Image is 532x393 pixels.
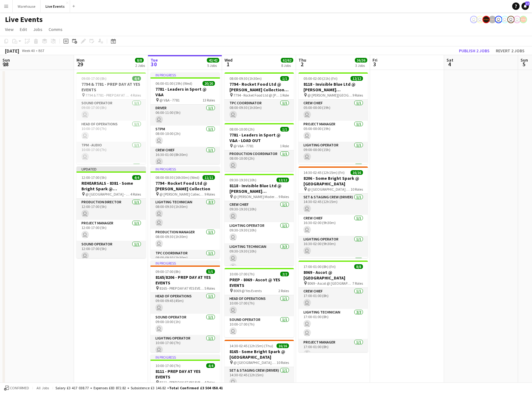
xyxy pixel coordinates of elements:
[76,100,146,121] app-card-role: Sound Operator1/109:00-17:00 (8h)
[225,174,294,266] div: 09:30-19:30 (10h)12/128118 - Invisible Blue Ltd @ [PERSON_NAME][GEOGRAPHIC_DATA] @ [PERSON_NAME] ...
[446,61,453,68] span: 4
[225,57,233,63] span: Wed
[307,281,352,286] span: 8069 - Ascot @ [GEOGRAPHIC_DATA]
[225,183,294,194] h3: 8118 - Invisible Blue Ltd @ [PERSON_NAME][GEOGRAPHIC_DATA]
[307,93,352,97] span: @ [PERSON_NAME][GEOGRAPHIC_DATA] - 8118
[298,61,306,68] span: 2
[76,220,146,241] app-card-role: Project Manager1/112:00-17:00 (5h)
[76,166,146,171] div: Updated
[299,175,368,187] h3: 8206 - Some Bright Spark @ [GEOGRAPHIC_DATA]
[204,192,215,196] span: 9 Roles
[229,127,255,132] span: 08:00-10:00 (2h)
[35,386,50,390] span: All jobs
[20,27,27,32] span: Edit
[31,25,45,33] a: Jobs
[150,61,158,68] span: 30
[351,76,363,81] span: 12/12
[150,293,220,314] app-card-role: Head of Operations1/109:00-09:45 (45m)
[476,16,484,23] app-user-avatar: Eden Hopkins
[76,57,85,63] span: Mon
[2,57,10,63] span: Sun
[521,2,529,10] a: 17
[303,76,338,81] span: 05:00-02:00 (21h) (Fri)
[299,257,368,305] app-card-role: Lighting Technician4/4
[280,93,289,97] span: 1 Role
[225,150,294,171] app-card-role: Production Coordinator1/108:00-10:00 (2h)
[204,380,215,385] span: 4 Roles
[299,261,368,352] app-job-card: 17:00-01:00 (8h) (Fri)8/88069 - Ascot @ [GEOGRAPHIC_DATA] 8069 - Ascot @ [GEOGRAPHIC_DATA]7 Roles...
[277,178,289,182] span: 12/12
[76,81,146,93] h3: 7794 & 7781 - PREP DAY AT YES EVENTS
[470,16,477,23] app-user-avatar: Nadia Addada
[233,360,277,365] span: @ [GEOGRAPHIC_DATA] - 8165
[150,274,220,286] h3: 8165/8206 - PREP DAY AT YES EVENTS
[299,339,368,360] app-card-role: Project Manager1/117:00-01:00 (8h)
[132,76,141,81] span: 4/4
[135,63,145,68] div: 2 Jobs
[130,93,141,97] span: 4 Roles
[520,16,527,23] app-user-avatar: Alex Gill
[280,76,289,81] span: 1/1
[150,355,220,360] div: In progress
[206,269,215,274] span: 5/5
[2,61,10,68] span: 28
[49,27,63,32] span: Comms
[277,360,289,365] span: 10 Roles
[225,367,294,388] app-card-role: Set & Staging Crew (Driver)1/114:30-02:45 (12h15m)
[159,98,180,102] span: @ V&A - 7781
[159,192,204,196] span: @ [PERSON_NAME] Collection - 7794
[225,100,294,121] app-card-role: TPC Coordinator1/108:00-09:30 (1h30m)
[280,127,289,132] span: 1/1
[150,335,220,356] app-card-role: Lighting Operator1/110:00-17:00 (7h)
[150,180,220,192] h3: 7794 - Rocket Food Ltd @ [PERSON_NAME] Collection
[85,93,130,97] span: 7794 & 7781 - PREP DAY AT YES EVENTS
[135,58,144,63] span: 8/8
[233,144,254,148] span: @ V&A - 7781
[5,15,43,24] h1: Live Events
[206,363,215,368] span: 4/4
[5,48,19,54] div: [DATE]
[507,16,515,23] app-user-avatar: Technical Department
[150,261,220,352] app-job-card: In progress09:00-17:00 (8h)5/58165/8206 - PREP DAY AT YES EVENTS 8165 - PREP DAY AT YES EVENTS5 R...
[2,25,16,33] a: View
[159,380,204,385] span: 8111 - PREP DAY AT YES EVENTS
[299,166,368,258] div: 14:30-02:45 (12h15m) (Fri)16/168206 - Some Bright Spark @ [GEOGRAPHIC_DATA] @ [GEOGRAPHIC_DATA] -...
[207,63,219,68] div: 5 Jobs
[150,369,220,380] h3: 8111 - PREP DAY AT YES EVENTS
[225,222,294,243] app-card-role: Lighting Operator1/109:30-19:30 (10h)
[76,121,146,142] app-card-role: Head of Operations1/110:00-17:00 (7h)
[203,81,215,86] span: 20/20
[76,166,146,258] app-job-card: Updated12:00-17:00 (5h)4/4REHEARSALS - 8381 - Some Bright Spark @ [GEOGRAPHIC_DATA] @ [GEOGRAPHIC...
[372,61,377,68] span: 3
[299,288,368,309] app-card-role: Crew Chief1/117:00-01:00 (8h)
[229,343,273,348] span: 14:30-02:45 (12h15m) (Thu)
[513,16,521,23] app-user-avatar: Technical Department
[81,175,107,180] span: 12:00-17:00 (5h)
[299,121,368,142] app-card-role: Project Manager1/105:00-00:00 (19h)
[233,288,262,293] span: 8069 @ Yes Events
[17,25,29,33] a: Edit
[225,277,294,288] h3: PREP - 8069 - Ascot @ YES EVENTS
[277,343,289,348] span: 16/16
[76,72,146,164] div: 09:00-17:00 (8h)4/47794 & 7781 - PREP DAY AT YES EVENTS 7794 & 7781 - PREP DAY AT YES EVENTS4 Rol...
[278,194,289,199] span: 9 Roles
[225,268,294,337] app-job-card: 10:00-17:00 (7h)2/2PREP - 8069 - Ascot @ YES EVENTS 8069 @ Yes Events2 RolesHead of Operations1/1...
[150,199,220,229] app-card-role: Lighting Technician2/208:00-09:30 (1h30m)
[299,236,368,257] app-card-role: Lighting Operator1/116:30-02:00 (9h30m)
[225,123,294,171] div: 08:00-10:00 (2h)1/17781 - Leaders in Sport @ V&A - LOAD OUT @ V&A - 77811 RoleProduction Coordina...
[229,76,262,81] span: 08:00-09:30 (1h30m)
[150,166,220,258] app-job-card: In progress08:00-00:30 (16h30m) (Wed)11/117794 - Rocket Food Ltd @ [PERSON_NAME] Collection @ [PE...
[456,47,492,55] button: Publish 2 jobs
[233,93,280,97] span: 7794 - Rocket Food Ltd @ [PERSON_NAME] Collection
[5,27,14,32] span: View
[150,229,220,250] app-card-role: Production Manager1/108:00-09:30 (1h30m)
[150,314,220,335] app-card-role: Sound Operator1/109:00-10:00 (1h)
[207,58,219,63] span: 42/42
[225,349,294,360] h3: 8165 - Some Bright Spark @ [GEOGRAPHIC_DATA]
[225,81,294,93] h3: 7794 - Rocket Food Ltd @ [PERSON_NAME] Collection - LOAD OUT
[229,272,255,276] span: 10:00-17:00 (7h)
[281,63,293,68] div: 8 Jobs
[10,386,29,390] span: Confirmed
